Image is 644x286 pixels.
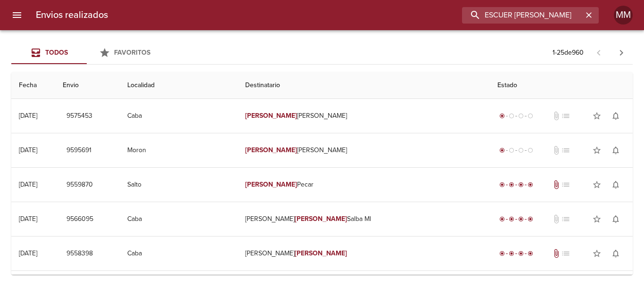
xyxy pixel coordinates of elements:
td: [PERSON_NAME] [238,133,490,167]
span: notifications_none [611,180,620,189]
span: Todos [45,49,68,57]
span: radio_button_unchecked [518,147,524,153]
span: notifications_none [611,249,620,258]
span: Pagina siguiente [610,41,633,64]
td: [PERSON_NAME] [238,237,490,270]
button: Activar notificaciones [606,141,625,160]
span: radio_button_unchecked [528,147,533,153]
div: Entregado [497,249,535,258]
button: 9595691 [63,142,95,159]
span: radio_button_checked [499,147,505,153]
span: radio_button_unchecked [528,113,533,119]
button: 9558398 [63,245,97,262]
span: radio_button_checked [528,182,533,188]
span: No tiene pedido asociado [561,249,570,258]
div: Tabs Envios [11,41,162,64]
span: Tiene documentos adjuntos [552,180,561,189]
span: No tiene pedido asociado [561,146,570,155]
div: MM [614,6,633,25]
span: radio_button_unchecked [518,113,524,119]
button: Agregar a favoritos [587,106,606,125]
span: notifications_none [611,146,620,155]
span: 9595691 [66,145,91,156]
div: [DATE] [19,146,37,154]
span: Tiene documentos adjuntos [552,249,561,258]
button: 9566095 [63,211,97,228]
td: [PERSON_NAME] [238,99,490,133]
th: Envio [55,72,120,99]
span: radio_button_checked [499,182,505,188]
button: Agregar a favoritos [587,210,606,229]
div: Generado [497,146,535,155]
td: Salto [120,168,237,202]
button: Activar notificaciones [606,244,625,263]
span: No tiene pedido asociado [561,111,570,121]
span: radio_button_checked [499,251,505,256]
span: No tiene documentos adjuntos [552,111,561,121]
td: Pecar [238,168,490,202]
span: No tiene documentos adjuntos [552,146,561,155]
div: [DATE] [19,112,37,120]
span: notifications_none [611,111,620,121]
th: Localidad [120,72,237,99]
h6: Envios realizados [36,8,108,23]
span: star_border [592,180,602,189]
button: Agregar a favoritos [587,141,606,160]
td: [PERSON_NAME] Salba Ml [238,202,490,236]
em: [PERSON_NAME] [295,215,347,223]
button: Agregar a favoritos [587,175,606,194]
div: Entregado [497,214,535,224]
button: Agregar a favoritos [587,244,606,263]
div: [DATE] [19,215,37,223]
em: [PERSON_NAME] [245,146,297,154]
input: buscar [462,7,583,24]
span: 9575453 [66,110,92,122]
span: star_border [592,249,602,258]
em: [PERSON_NAME] [245,112,297,120]
span: notifications_none [611,214,620,224]
span: 9558398 [66,248,93,260]
em: [PERSON_NAME] [295,249,347,257]
td: Caba [120,202,237,236]
th: Estado [490,72,633,99]
button: 9559870 [63,176,97,194]
span: radio_button_checked [528,216,533,222]
span: 9559870 [66,179,93,191]
span: Favoritos [114,49,150,57]
span: radio_button_checked [518,182,524,188]
span: star_border [592,214,602,224]
span: radio_button_checked [499,113,505,119]
button: 9575453 [63,107,96,125]
div: Generado [497,111,535,121]
div: Abrir información de usuario [614,6,633,25]
span: radio_button_checked [509,182,514,188]
span: No tiene pedido asociado [561,180,570,189]
button: menu [6,4,28,26]
button: Activar notificaciones [606,175,625,194]
span: 9566095 [66,213,93,225]
button: Activar notificaciones [606,106,625,125]
td: Caba [120,237,237,270]
td: Moron [120,133,237,167]
div: [DATE] [19,180,37,188]
div: [DATE] [19,249,37,257]
span: radio_button_checked [499,216,505,222]
em: [PERSON_NAME] [245,180,297,188]
span: radio_button_checked [518,251,524,256]
span: No tiene documentos adjuntos [552,214,561,224]
span: radio_button_checked [509,251,514,256]
p: 1 - 25 de 960 [553,48,584,57]
span: radio_button_checked [518,216,524,222]
button: Activar notificaciones [606,210,625,229]
span: radio_button_checked [509,216,514,222]
span: star_border [592,111,602,121]
span: star_border [592,146,602,155]
span: No tiene pedido asociado [561,214,570,224]
span: radio_button_checked [528,251,533,256]
th: Destinatario [238,72,490,99]
td: Caba [120,99,237,133]
th: Fecha [11,72,55,99]
span: radio_button_unchecked [509,147,514,153]
span: radio_button_unchecked [509,113,514,119]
